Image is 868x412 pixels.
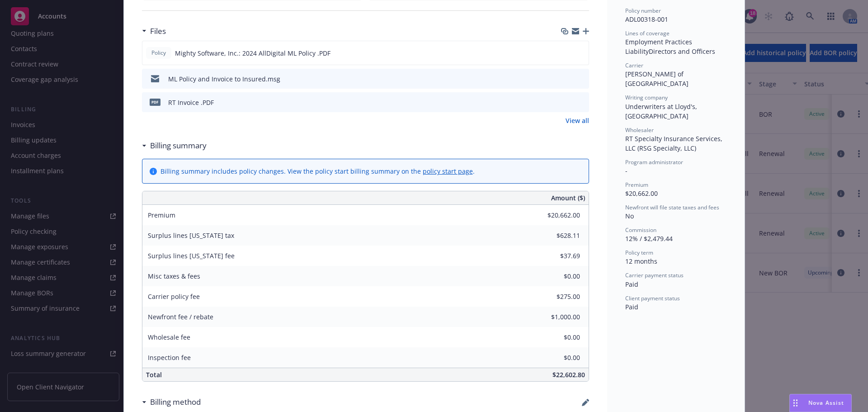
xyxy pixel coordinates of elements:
div: RT Invoice .PDF [168,98,214,107]
span: Underwriters at Lloyd's, [GEOGRAPHIC_DATA] [625,102,699,120]
span: Mighty Software, Inc.: 2024 AllDigital ML Policy .PDF [175,48,330,58]
input: 0.00 [527,208,585,222]
span: Policy number [625,7,661,14]
button: preview file [577,48,585,58]
button: download file [563,74,570,84]
span: Directors and Officers [649,47,715,56]
span: Paid [625,303,638,311]
span: Paid [625,280,638,289]
span: Misc taxes & fees [148,272,200,280]
input: 0.00 [527,310,585,324]
span: Employment Practices Liability [625,38,694,56]
span: Premium [148,211,175,219]
input: 0.00 [527,249,585,263]
span: [PERSON_NAME] of [GEOGRAPHIC_DATA] [625,70,689,88]
span: Carrier [625,62,643,69]
span: Surplus lines [US_STATE] fee [148,251,235,260]
span: Surplus lines [US_STATE] tax [148,231,234,240]
span: Carrier policy fee [148,292,200,301]
div: Billing method [142,396,201,408]
h3: Billing method [150,396,201,408]
span: - [625,166,627,175]
h3: Files [150,25,166,37]
span: Wholesale fee [148,333,190,341]
span: 12% / $2,479.44 [625,234,673,243]
div: Billing summary includes policy changes. View the policy start billing summary on the . [160,166,475,176]
input: 0.00 [527,331,585,344]
span: 12 months [625,257,657,265]
button: download file [563,98,570,107]
a: View all [566,116,589,125]
span: ADL00318-001 [625,15,668,24]
span: Commission [625,226,656,234]
button: Nova Assist [789,394,852,412]
span: PDF [150,99,160,105]
input: 0.00 [527,229,585,242]
div: Drag to move [790,394,801,412]
span: RT Specialty Insurance Services, LLC (RSG Specialty, LLC) [625,134,724,152]
span: Newfront will file state taxes and fees [625,204,719,211]
div: Billing summary [142,140,207,152]
span: Policy term [625,249,653,256]
button: preview file [577,98,585,107]
input: 0.00 [527,351,585,365]
span: Writing company [625,94,668,101]
span: Carrier payment status [625,271,684,279]
span: Premium [625,181,648,189]
input: 0.00 [527,270,585,283]
span: Amount ($) [551,193,585,203]
span: Policy [150,49,168,57]
input: 0.00 [527,290,585,303]
button: download file [562,48,570,58]
div: ML Policy and Invoice to Insured.msg [168,74,280,84]
span: Wholesaler [625,126,654,134]
span: Newfront fee / rebate [148,313,213,321]
span: Program administrator [625,158,683,166]
span: Total [146,370,162,379]
div: Files [142,25,166,37]
a: policy start page [423,167,473,175]
span: Client payment status [625,294,680,302]
span: $22,602.80 [552,370,585,379]
span: No [625,212,634,220]
h3: Billing summary [150,140,207,152]
span: $20,662.00 [625,189,658,198]
span: Inspection fee [148,353,191,362]
span: Lines of coverage [625,29,670,37]
span: Nova Assist [808,399,844,407]
button: preview file [577,74,585,84]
